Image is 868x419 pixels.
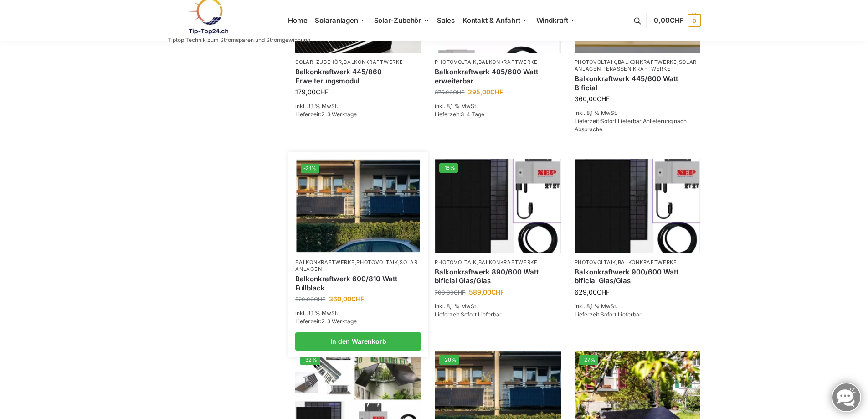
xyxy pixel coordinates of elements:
[435,59,560,66] p: ,
[435,67,560,85] a: Balkonkraftwerk 405/600 Watt erweiterbar
[356,259,398,265] a: Photovoltaik
[468,88,503,96] bdi: 295,00
[321,111,357,118] span: 2-3 Werktage
[575,109,700,117] p: inkl. 8,1 % MwSt.
[295,67,421,85] a: Balkonkraftwerk 445/860 Erweiterungsmodul
[344,59,403,65] a: Balkonkraftwerke
[297,160,420,252] img: 2 Balkonkraftwerke
[575,118,687,133] span: Sofort Lieferbar Anlieferung nach Absprache
[654,7,700,34] a: 0,00CHF 0
[469,288,504,296] bdi: 589,00
[295,274,421,292] a: Balkonkraftwerk 600/810 Watt Fullblack
[575,311,642,318] span: Lieferzeit:
[374,16,421,25] span: Solar-Zubehör
[435,259,560,266] p: ,
[435,159,560,253] a: -16%Bificiales Hochleistungsmodul
[435,89,464,96] bdi: 375,00
[597,95,610,103] span: CHF
[688,14,701,27] span: 0
[435,159,560,253] img: Bificiales Hochleistungsmodul
[295,259,354,265] a: Balkonkraftwerke
[295,102,421,110] p: inkl. 8,1 % MwSt.
[575,59,700,73] p: , , ,
[575,288,610,296] bdi: 629,00
[462,16,520,25] span: Kontakt & Anfahrt
[295,88,329,96] bdi: 179,00
[575,95,610,103] bdi: 360,00
[601,311,642,318] span: Sofort Lieferbar
[168,37,310,43] p: Tiptop Technik zum Stromsparen und Stromgewinnung
[602,66,670,72] a: Terassen Kraftwerke
[295,111,357,118] span: Lieferzeit:
[575,159,700,253] img: Bificiales Hochleistungsmodul
[597,288,610,296] span: CHF
[453,89,464,96] span: CHF
[461,111,484,118] span: 3-4 Tage
[575,259,616,265] a: Photovoltaik
[575,268,700,285] a: Balkonkraftwerk 900/600 Watt bificial Glas/Glas
[478,59,538,65] a: Balkonkraftwerke
[478,259,538,265] a: Balkonkraftwerke
[670,16,684,25] span: CHF
[315,16,358,25] span: Solaranlagen
[435,111,484,118] span: Lieferzeit:
[575,259,700,266] p: ,
[297,160,420,252] a: -31%2 Balkonkraftwerke
[321,318,357,325] span: 2-3 Werktage
[461,311,502,318] span: Sofort Lieferbar
[295,59,342,65] a: Solar-Zubehör
[575,118,687,133] span: Lieferzeit:
[454,289,465,296] span: CHF
[295,259,418,272] a: Solaranlagen
[435,289,465,296] bdi: 700,00
[314,296,325,303] span: CHF
[575,59,697,72] a: Solaranlagen
[435,311,502,318] span: Lieferzeit:
[490,88,503,96] span: CHF
[329,295,364,303] bdi: 360,00
[575,74,700,92] a: Balkonkraftwerk 445/600 Watt Bificial
[295,309,421,317] p: inkl. 8,1 % MwSt.
[435,259,476,265] a: Photovoltaik
[351,295,364,303] span: CHF
[435,268,560,285] a: Balkonkraftwerk 890/600 Watt bificial Glas/Glas
[618,259,677,265] a: Balkonkraftwerke
[536,16,568,25] span: Windkraft
[491,288,504,296] span: CHF
[295,259,421,273] p: , ,
[295,59,421,66] p: ,
[435,302,560,310] p: inkl. 8,1 % MwSt.
[437,16,455,25] span: Sales
[618,59,677,65] a: Balkonkraftwerke
[295,332,421,351] a: In den Warenkorb legen: „Balkonkraftwerk 600/810 Watt Fullblack“
[295,296,325,303] bdi: 520,00
[316,88,329,96] span: CHF
[575,59,616,65] a: Photovoltaik
[295,318,357,325] span: Lieferzeit:
[435,102,560,110] p: inkl. 8,1 % MwSt.
[575,302,700,310] p: inkl. 8,1 % MwSt.
[435,59,476,65] a: Photovoltaik
[654,16,683,25] span: 0,00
